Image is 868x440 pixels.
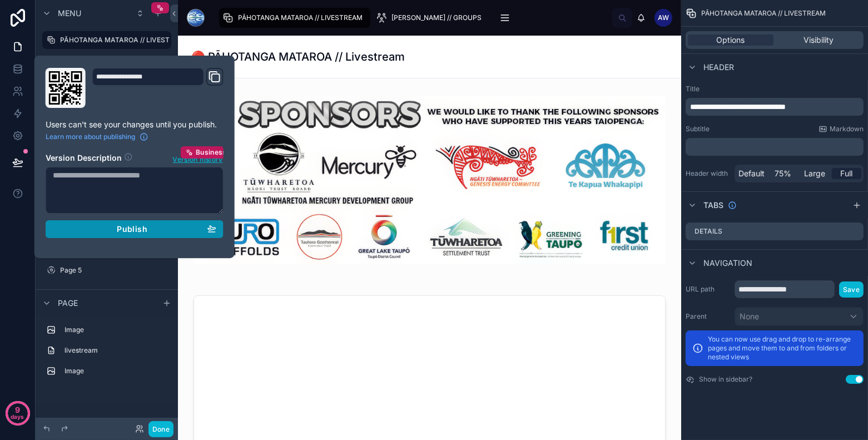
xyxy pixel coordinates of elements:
[187,9,205,27] img: App logo
[60,36,189,45] label: PĀHOTANGA MATAROA // LIVESTREAM
[699,375,752,384] label: Show in sidebar?
[695,227,722,236] label: Details
[735,307,864,326] button: None
[775,168,792,179] span: 75%
[658,13,669,22] span: AW
[803,34,834,46] span: Visibility
[686,312,730,321] label: Parent
[11,409,24,424] p: days
[191,49,405,65] h1: 🔴 PĀHOTANGA MATAROA // Livestream
[686,169,730,178] label: Header width
[117,224,147,234] span: Publish
[65,367,167,375] label: Image
[738,168,765,179] span: Default
[686,85,864,93] label: Title
[686,98,864,116] div: scrollable content
[219,8,370,28] a: PĀHOTANGA MATAROA // LIVESTREAM
[839,281,864,298] button: Save
[708,335,857,362] p: You can now use drag and drop to re-arrange pages and move them to and from folders or nested views
[717,34,745,46] span: Options
[15,404,20,416] p: 9
[819,125,864,134] a: Markdown
[841,168,853,179] span: Full
[805,168,826,179] span: Large
[830,125,864,134] span: Markdown
[148,421,173,437] button: Done
[65,325,167,334] label: Image
[740,311,759,322] span: None
[703,62,734,73] span: Header
[92,68,224,108] div: Domain and Custom Link
[58,298,78,309] span: Page
[701,9,826,18] span: PĀHOTANGA MATAROA // LIVESTREAM
[172,152,223,165] button: Version historyBusiness
[46,132,148,141] a: Learn more about publishing
[65,346,167,355] label: livestream
[196,148,227,157] span: Business
[686,138,864,156] div: scrollable content
[46,119,224,130] p: Users can't see your changes until you publish.
[36,316,178,391] div: scrollable content
[703,258,752,269] span: Navigation
[391,13,482,22] span: [PERSON_NAME] // GROUPS
[60,266,169,275] label: Page 5
[703,200,723,211] span: Tabs
[42,31,171,49] a: PĀHOTANGA MATAROA // LIVESTREAM
[172,153,222,164] span: Version history
[686,125,710,134] label: Subtitle
[46,132,135,141] span: Learn more about publishing
[42,261,171,279] a: Page 5
[42,55,171,72] a: [PERSON_NAME] // GROUPS
[214,6,612,30] div: scrollable content
[373,8,489,28] a: [PERSON_NAME] // GROUPS
[46,152,122,165] h2: Version Description
[686,285,730,294] label: URL path
[46,220,224,238] button: Publish
[58,8,81,19] span: Menu
[238,13,363,22] span: PĀHOTANGA MATAROA // LIVESTREAM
